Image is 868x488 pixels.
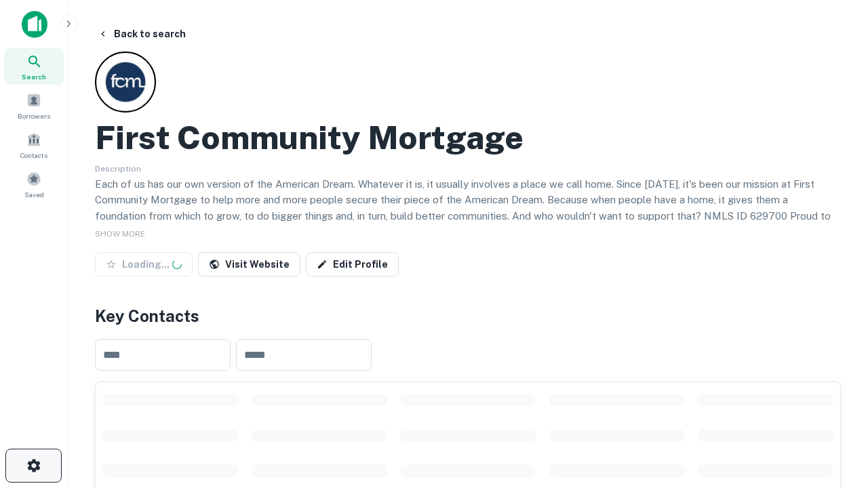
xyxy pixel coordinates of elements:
span: Description [95,164,141,174]
span: Saved [24,189,44,200]
a: Saved [4,166,64,203]
img: capitalize-icon.png [22,11,47,38]
span: Borrowers [18,110,50,121]
iframe: Chat Widget [800,336,868,401]
a: Visit Website [198,252,300,277]
span: SHOW MORE [95,229,145,239]
a: Edit Profile [306,252,399,277]
a: Contacts [4,127,64,163]
a: Borrowers [4,87,64,124]
button: Back to search [92,22,191,46]
span: Contacts [20,150,47,161]
p: Each of us has our own version of the American Dream. Whatever it is, it usually involves a place... [95,176,841,240]
span: Search [22,71,46,82]
a: Search [4,48,64,85]
h4: Key Contacts [95,304,841,328]
h2: First Community Mortgage [95,118,524,157]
